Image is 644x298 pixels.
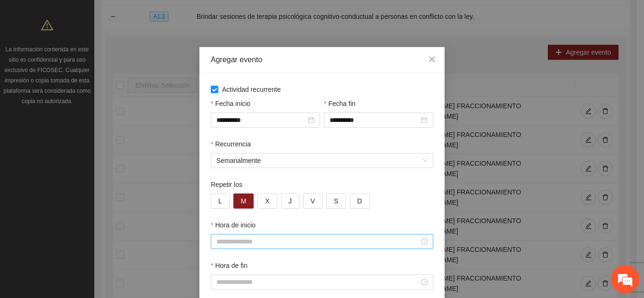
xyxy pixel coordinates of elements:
button: X [257,193,277,209]
span: J [289,196,292,206]
div: Agregar evento [211,55,433,65]
button: J [281,193,299,209]
button: L [211,193,230,209]
label: Hora de fin [211,260,248,271]
span: S [334,196,338,206]
input: Hora de inicio [216,236,419,247]
span: M [241,196,247,206]
span: Actividad recurrente [218,84,285,95]
button: S [326,193,346,209]
textarea: Escriba su mensaje y pulse “Intro” [5,198,180,231]
input: Hora de fin [216,277,419,287]
div: Minimizar ventana de chat en vivo [155,5,177,27]
span: V [311,196,315,206]
label: Fecha fin [324,98,355,109]
span: D [357,196,362,206]
label: Repetir los [211,179,242,190]
input: Fecha fin [330,115,419,125]
span: L [218,196,222,206]
span: X [265,196,269,206]
button: Close [419,47,445,72]
label: Hora de inicio [211,220,256,230]
span: Estamos en línea. [55,96,130,191]
button: M [233,193,254,209]
input: Fecha inicio [216,115,306,125]
span: close [428,56,436,63]
label: Recurrencia [211,139,251,149]
button: D [350,193,370,209]
button: V [303,193,322,209]
label: Fecha inicio [211,98,250,109]
div: Chatee con nosotros ahora [49,48,158,60]
span: Semanalmente [216,153,428,168]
